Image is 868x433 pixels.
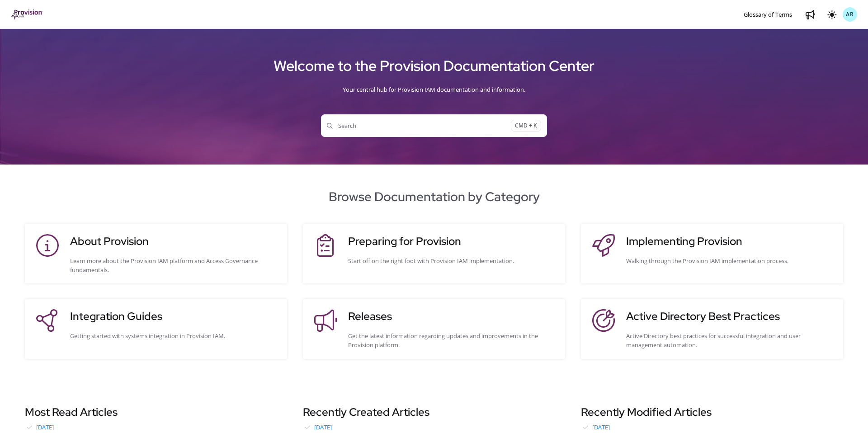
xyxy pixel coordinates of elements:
h3: Recently Modified Articles [581,404,843,420]
span: Glossary of Terms [744,10,792,19]
div: Get the latest information regarding updates and improvements in the Provision platform. [348,331,556,349]
button: AR [843,7,857,22]
div: Learn more about the Provision IAM platform and Access Governance fundamentals. [70,256,278,274]
a: About ProvisionLearn more about the Provision IAM platform and Access Governance fundamentals. [34,233,278,274]
a: Project logo [11,9,43,20]
div: Start off on the right foot with Provision IAM implementation. [348,256,556,265]
span: CMD + K [511,120,541,132]
a: Active Directory Best PracticesActive Directory best practices for successful integration and use... [590,308,834,349]
h3: Integration Guides [70,308,278,325]
span: AR [846,10,854,19]
div: Active Directory best practices for successful integration and user management automation. [626,331,834,349]
div: Walking through the Provision IAM implementation process. [626,256,834,265]
h3: Most Read Articles [25,404,287,420]
h2: Browse Documentation by Category [11,187,857,206]
div: Your central hub for Provision IAM documentation and information. [11,78,857,101]
div: Getting started with systems integration in Provision IAM. [70,331,278,340]
span: Search [327,121,511,130]
h3: About Provision [70,233,278,249]
h3: Implementing Provision [626,233,834,249]
a: ReleasesGet the latest information regarding updates and improvements in the Provision platform. [312,308,556,349]
img: brand logo [11,9,43,19]
a: Integration GuidesGetting started with systems integration in Provision IAM. [34,308,278,349]
a: Implementing ProvisionWalking through the Provision IAM implementation process. [590,233,834,274]
h3: Releases [348,308,556,325]
a: Preparing for ProvisionStart off on the right foot with Provision IAM implementation. [312,233,556,274]
h3: Active Directory Best Practices [626,308,834,325]
button: SearchCMD + K [321,114,547,137]
h1: Welcome to the Provision Documentation Center [11,54,857,78]
a: Whats new [803,7,817,22]
h3: Preparing for Provision [348,233,556,249]
button: Theme options [825,7,839,22]
h3: Recently Created Articles [303,404,565,420]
